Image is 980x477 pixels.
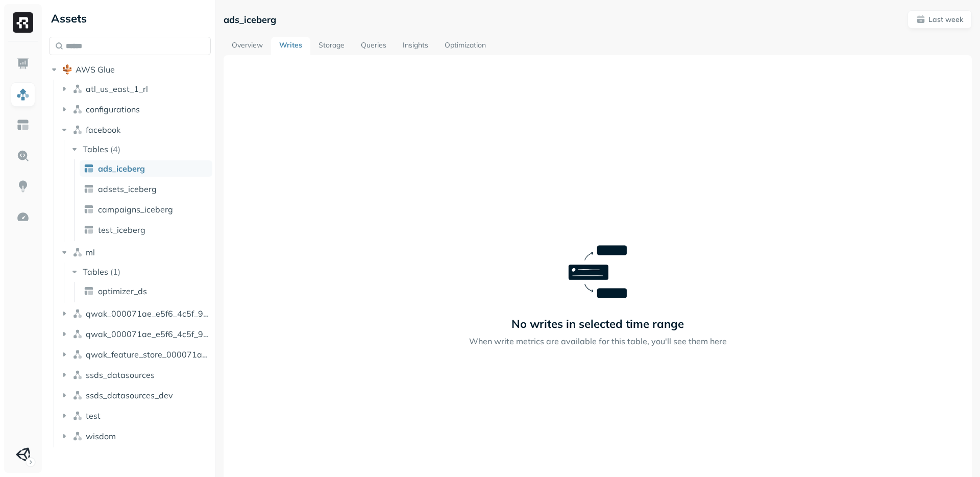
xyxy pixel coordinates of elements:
img: Dashboard [16,57,30,70]
span: qwak_feature_store_000071ae_e5f6_4c5f_97ab_2b533d00d294 [86,349,211,360]
button: ssds_datasources_dev [59,387,211,403]
span: Tables [83,267,108,277]
img: table [84,286,94,296]
img: Query Explorer [16,149,30,162]
button: ml [59,244,211,260]
a: adsets_iceberg [80,181,212,197]
button: configurations [59,101,211,117]
button: Last week [908,10,972,29]
img: namespace [72,125,83,135]
img: namespace [72,390,83,400]
button: AWS Glue [49,61,211,78]
img: namespace [72,349,83,360]
a: Overview [224,37,271,55]
img: namespace [72,370,83,380]
img: Ryft [13,12,33,33]
img: namespace [72,431,83,441]
img: Optimization [16,210,30,224]
a: Queries [353,37,395,55]
span: test_iceberg [98,225,145,235]
span: Tables [83,144,108,154]
span: optimizer_ds [98,286,147,296]
button: qwak_000071ae_e5f6_4c5f_97ab_2b533d00d294_analytics_data [59,305,211,322]
a: ads_iceberg [80,160,212,177]
img: namespace [72,329,83,339]
img: Assets [16,88,30,101]
a: campaigns_iceberg [80,201,212,218]
button: qwak_feature_store_000071ae_e5f6_4c5f_97ab_2b533d00d294 [59,346,211,363]
a: Optimization [436,37,494,55]
p: ( 4 ) [110,144,120,154]
span: qwak_000071ae_e5f6_4c5f_97ab_2b533d00d294_analytics_data [86,308,211,319]
span: ssds_datasources_dev [86,390,173,400]
button: qwak_000071ae_e5f6_4c5f_97ab_2b533d00d294_analytics_data_view [59,326,211,342]
img: table [84,204,94,214]
span: adsets_iceberg [98,184,157,194]
p: Last week [928,15,963,25]
a: Insights [395,37,436,55]
a: Storage [310,37,353,55]
p: No writes in selected time range [511,317,684,331]
img: table [84,225,94,235]
a: test_iceberg [80,222,212,238]
img: table [84,184,94,194]
span: atl_us_east_1_rl [86,84,148,94]
a: optimizer_ds [80,283,212,299]
p: ads_iceberg [224,14,276,26]
span: facebook [86,125,120,135]
img: Asset Explorer [16,118,30,132]
button: wisdom [59,428,211,444]
a: Writes [271,37,310,55]
button: facebook [59,122,211,138]
span: ads_iceberg [98,163,145,174]
img: namespace [72,411,83,421]
span: wisdom [86,431,116,441]
span: AWS Glue [76,64,115,75]
button: Tables(1) [69,264,212,280]
p: ( 1 ) [110,267,120,277]
button: atl_us_east_1_rl [59,81,211,97]
img: table [84,163,94,174]
img: namespace [72,247,83,257]
span: campaigns_iceberg [98,204,173,214]
img: namespace [72,104,83,114]
span: ssds_datasources [86,370,155,380]
span: ml [86,247,95,257]
button: Tables(4) [69,141,212,157]
span: test [86,411,101,421]
img: root [62,64,72,75]
span: configurations [86,104,140,114]
img: namespace [72,308,83,319]
img: namespace [72,84,83,94]
img: Insights [16,180,30,193]
img: Unity [16,447,30,462]
p: When write metrics are available for this table, you'll see them here [469,335,727,347]
span: qwak_000071ae_e5f6_4c5f_97ab_2b533d00d294_analytics_data_view [86,329,211,339]
div: Assets [49,10,211,27]
button: test [59,408,211,424]
button: ssds_datasources [59,367,211,383]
